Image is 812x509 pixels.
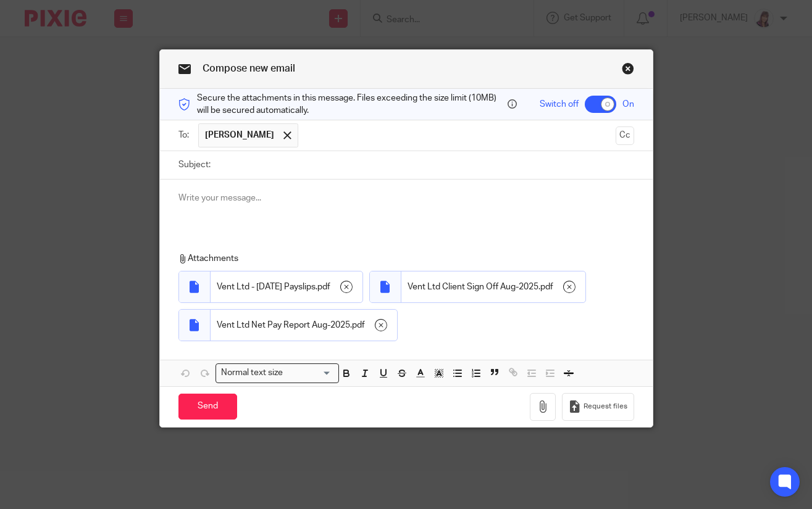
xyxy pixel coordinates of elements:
[219,366,286,379] span: Normal text size
[217,281,316,293] span: Vent Ltd - [DATE] Payslips
[562,393,634,421] button: Request files
[622,62,634,79] a: Close this dialog window
[178,129,192,141] label: To:
[178,159,211,171] label: Subject:
[584,402,627,412] span: Request files
[287,366,331,379] input: Search for option
[540,281,553,293] span: pdf
[178,394,237,420] input: Send
[616,126,634,145] button: Cc
[216,363,339,383] div: Search for option
[408,281,538,293] span: Vent Ltd Client Sign Off Aug-2025
[178,252,630,265] p: Attachments
[401,271,585,302] div: .
[317,281,330,293] span: pdf
[197,92,505,117] span: Secure the attachments in this message. Files exceeding the size limit (10MB) will be secured aut...
[205,129,274,141] span: [PERSON_NAME]
[203,64,295,73] span: Compose new email
[352,319,365,331] span: pdf
[211,271,362,302] div: .
[211,310,397,341] div: .
[540,98,579,110] span: Switch off
[622,98,634,110] span: On
[217,319,350,331] span: Vent Ltd Net Pay Report Aug-2025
